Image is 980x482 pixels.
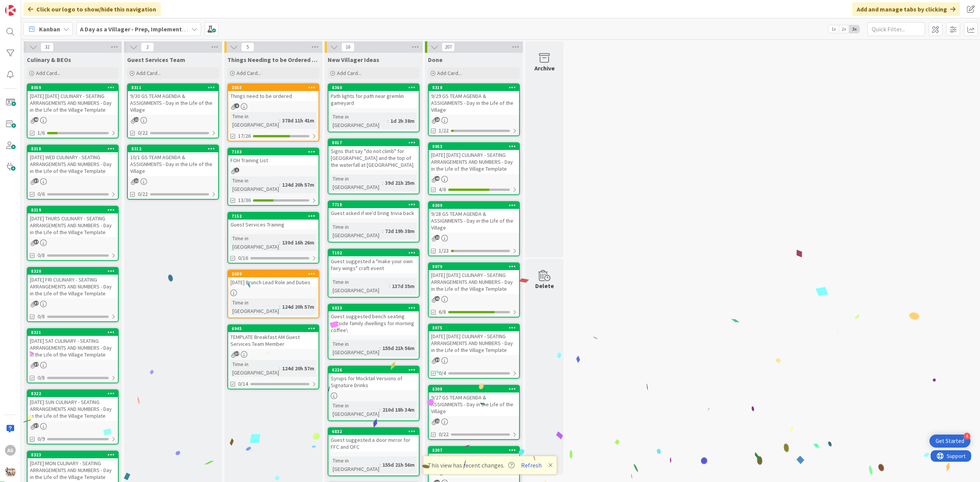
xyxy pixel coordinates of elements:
[379,461,381,469] span: :
[328,256,419,273] div: Guest suggested a "make your own fairy wings" craft event
[128,152,218,176] div: 10/1 GS TEAM AGENDA & ASSIGNMENTS - Day in the Life of the Village
[383,179,416,187] div: 39d 21h 25m
[429,454,519,477] div: 9/26 GS TEAM AGENDA & ASSIGNMENTS - Day in the Life of the Village
[38,129,45,137] span: 1/6
[28,145,118,176] div: 8318[DATE] WED CULINARY - SEATING ARRANGEMENTS AND NUMBERS - Day in the Life of the Village Template
[128,84,218,115] div: 83119/30 GS TEAM AGENDA & ASSIGNMENTS - Day in the Life of the Village
[234,103,239,108] span: 4
[230,360,279,377] div: Time in [GEOGRAPHIC_DATA]
[38,190,45,198] span: 0/6
[328,84,419,91] div: 8360
[38,374,45,382] span: 0/8
[435,418,440,423] span: 22
[429,202,519,233] div: 83099/28 GS TEAM AGENDA & ASSIGNMENTS - Day in the Life of the Village
[328,201,419,208] div: 7718
[31,207,118,213] div: 8319
[28,91,118,115] div: [DATE] [DATE] CULINARY - SEATING ARRANGEMENTS AND NUMBERS - Day in the Life of the Village Template
[839,25,849,33] span: 2x
[28,329,118,360] div: 8321[DATE] SAT CULINARY - SEATING ARRANGEMENTS AND NUMBERS - Day in the Life of the Village Template
[279,238,280,247] span: :
[131,85,218,90] div: 8311
[228,270,318,287] div: 2689[DATE] Brunch Lead Role and Duties
[429,447,519,477] div: 83079/26 GS TEAM AGENDA & ASSIGNMENTS - Day in the Life of the Village
[849,25,859,33] span: 3x
[34,117,39,122] span: 40
[128,145,218,152] div: 8312
[429,392,519,416] div: 9/27 GS TEAM AGENDA & ASSIGNMENTS - Day in the Life of the Village
[432,203,519,208] div: 8309
[332,429,419,434] div: 6832
[428,461,514,470] span: This view has recent changes.
[328,249,419,256] div: 7102
[38,313,45,321] span: 0/8
[279,116,280,125] span: :
[429,143,519,174] div: 8053[DATE] [DATE] CULINARY - SEATING ARRANGEMENTS AND NUMBERS - Day in the Life of the Village Te...
[435,117,440,122] span: 23
[134,117,139,122] span: 22
[28,458,118,482] div: [DATE] MON CULINARY - SEATING ARRANGEMENTS AND NUMBERS - Day in the Life of the Village Template
[332,202,419,207] div: 7718
[27,56,71,64] span: Culinary & BEOs
[439,369,446,377] span: 0/4
[28,451,118,458] div: 8323
[429,270,519,294] div: [DATE] [DATE] CULINARY - SEATING ARRANGEMENTS AND NUMBERS - Day in the Life of the Village Template
[435,357,440,362] span: 39
[227,56,319,64] span: Things Needing to be Ordered - PUT IN CARD, Don't make new card
[429,386,519,416] div: 83089/27 GS TEAM AGENDA & ASSIGNMENTS - Day in the Life of the Village
[328,139,419,146] div: 8017
[429,324,519,355] div: 8075[DATE] [DATE] CULINARY - SEATING ARRANGEMENTS AND NUMBERS - Day in the Life of the Village Te...
[280,116,316,125] div: 378d 11h 41m
[38,435,45,443] span: 0/9
[128,84,218,91] div: 8311
[28,152,118,176] div: [DATE] WED CULINARY - SEATING ARRANGEMENTS AND NUMBERS - Day in the Life of the Village Template
[328,56,379,64] span: New Villager Ideas
[328,91,419,108] div: Path lights for path near gremlin gameyard
[28,390,118,397] div: 8322
[131,146,218,151] div: 8312
[389,282,390,290] span: :
[38,251,45,259] span: 0/8
[280,364,316,373] div: 124d 20h 57m
[432,85,519,90] div: 8310
[432,144,519,149] div: 8053
[328,305,419,311] div: 6833
[381,344,416,352] div: 155d 21h 56m
[228,270,318,277] div: 2689
[328,201,419,218] div: 7718Guest asked if we'd bring trivia back
[535,281,554,290] div: Delete
[228,155,318,165] div: FOH Training List
[28,207,118,237] div: 8319[DATE] THURS CULINARY - SEATING ARRANGEMENTS AND NUMBERS - Day in the Life of the Village Tem...
[936,437,964,445] div: Get Started
[381,461,416,469] div: 155d 21h 56m
[381,405,416,414] div: 210d 18h 34m
[234,168,239,173] span: 1
[28,268,118,298] div: 8320[DATE] FRI CULINARY - SEATING ARRANGEMENTS AND NUMBERS - Day in the Life of the Village Template
[228,325,318,332] div: 6945
[964,433,970,440] div: 4
[28,275,118,298] div: [DATE] FRI CULINARY - SEATING ARRANGEMENTS AND NUMBERS - Day in the Life of the Village Template
[332,140,419,145] div: 8017
[36,70,60,77] span: Add Card...
[23,2,161,16] div: Click our logo to show/hide this navigation
[280,238,316,247] div: 130d 16h 26m
[230,234,279,251] div: Time in [GEOGRAPHIC_DATA]
[232,149,318,155] div: 7103
[228,148,318,155] div: 7103
[228,277,318,287] div: [DATE] Brunch Lead Role and Duties
[28,397,118,421] div: [DATE] SUN CULINARY - SEATING ARRANGEMENTS AND NUMBERS - Day in the Life of the Village Template
[429,143,519,150] div: 8053
[432,325,519,331] div: 8075
[41,42,54,52] span: 32
[331,174,382,191] div: Time in [GEOGRAPHIC_DATA]
[28,329,118,336] div: 8321
[828,25,839,33] span: 1x
[237,70,261,77] span: Add Card...
[228,84,318,101] div: 2858Things need to be ordered
[128,145,218,176] div: 831210/1 GS TEAM AGENDA & ASSIGNMENTS - Day in the Life of the Village
[31,269,118,274] div: 8320
[34,362,39,367] span: 37
[429,447,519,454] div: 8307
[138,129,148,137] span: 0/22
[28,451,118,482] div: 8323[DATE] MON CULINARY - SEATING ARRANGEMENTS AND NUMBERS - Day in the Life of the Village Template
[228,325,318,349] div: 6945TEMPLATE Breakfast AM Guest Services Team Member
